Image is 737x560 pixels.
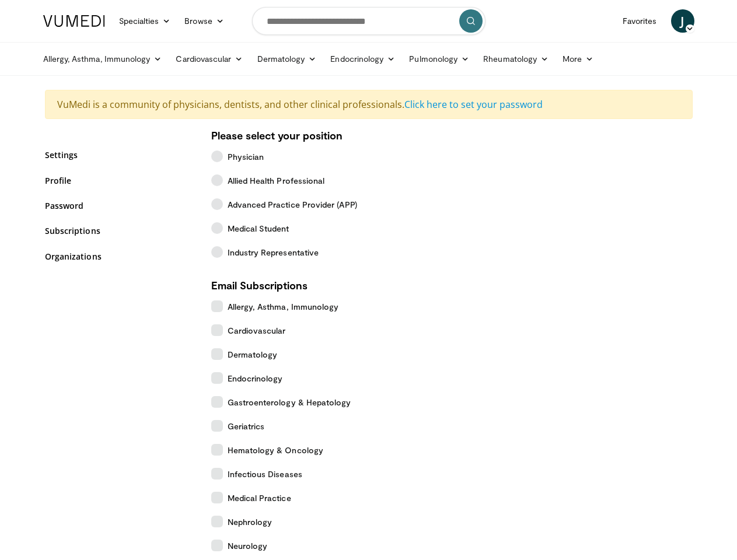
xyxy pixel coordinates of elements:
span: Cardiovascular [228,324,286,337]
a: Subscriptions [45,225,194,237]
a: Click here to set your password [404,98,543,111]
a: J [671,9,694,33]
span: Gastroenterology & Hepatology [228,396,351,408]
span: Industry Representative [228,246,319,258]
span: Neurology [228,540,268,552]
span: Endocrinology [228,372,283,384]
a: Rheumatology [476,47,556,71]
img: VuMedi Logo [43,15,105,27]
a: Pulmonology [402,47,476,71]
span: Allied Health Professional [228,174,325,187]
span: Medical Student [228,222,289,235]
span: Infectious Diseases [228,468,302,480]
span: Dermatology [228,348,278,360]
a: Settings [45,149,194,161]
a: Favorites [616,9,664,33]
span: Physician [228,150,264,163]
strong: Email Subscriptions [211,279,308,292]
strong: Please select your position [211,129,343,142]
input: Search topics, interventions [252,7,485,35]
a: Dermatology [250,47,324,71]
a: Profile [45,174,194,187]
span: Allergy, Asthma, Immunology [228,300,339,313]
span: Medical Practice [228,492,291,504]
div: VuMedi is a community of physicians, dentists, and other clinical professionals. [45,90,693,119]
a: Allergy, Asthma, Immunology [36,47,169,71]
span: Nephrology [228,516,273,528]
a: Cardiovascular [169,47,250,71]
a: Specialties [112,9,178,33]
a: Endocrinology [323,47,402,71]
a: Password [45,199,194,212]
a: Browse [177,9,231,33]
span: Geriatrics [228,420,265,432]
a: More [556,47,600,71]
a: Organizations [45,250,194,262]
span: Hematology & Oncology [228,444,323,456]
span: Advanced Practice Provider (APP) [228,198,357,211]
